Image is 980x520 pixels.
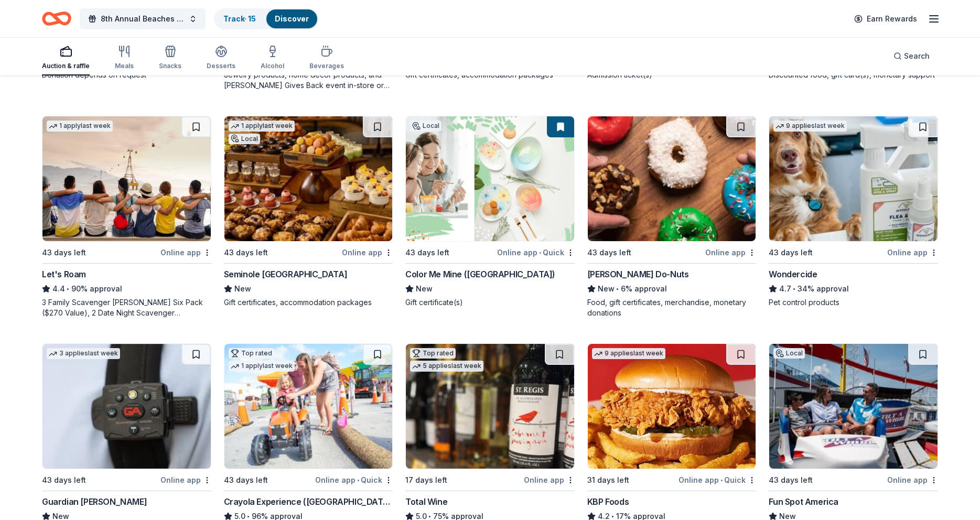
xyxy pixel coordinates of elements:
div: 6% approval [587,283,757,295]
span: • [720,476,723,484]
span: • [616,285,619,293]
div: Fun Spot America [769,495,838,508]
span: Search [904,50,930,62]
div: Let's Roam [42,268,86,280]
div: Gift certificates, accommodation packages [224,297,393,308]
div: Online app [887,246,938,259]
div: 43 days left [42,474,86,486]
a: Image for Shipley Do-Nuts43 days leftOnline app[PERSON_NAME] Do-NutsNew•6% approvalFood, gift cer... [587,116,757,318]
img: Image for Seminole Hard Rock Hotel & Casino Hollywood [224,116,393,241]
div: [PERSON_NAME] Do-Nuts [587,268,689,280]
div: 43 days left [769,474,813,486]
div: Food, gift certificates, merchandise, monetary donations [587,297,757,318]
img: Image for Total Wine [406,344,574,469]
div: Beverages [309,62,344,70]
div: 31 days left [587,474,629,486]
div: Guardian [PERSON_NAME] [42,495,147,508]
img: Image for Shipley Do-Nuts [588,116,756,241]
span: • [357,476,359,484]
a: Discover [275,14,309,23]
div: 1 apply last week [47,121,113,132]
a: Image for Wondercide9 applieslast week43 days leftOnline appWondercide4.7•34% approvalPet control... [769,116,938,308]
div: Snacks [159,62,181,70]
div: Top rated [410,348,456,359]
div: 43 days left [42,246,86,259]
span: 4.7 [779,283,791,295]
span: New [598,283,615,295]
div: 9 applies last week [592,348,665,359]
div: Desserts [207,62,235,70]
div: Auction & raffle [42,62,90,70]
button: Snacks [159,41,181,75]
div: 43 days left [224,246,268,259]
span: 4.4 [52,283,65,295]
div: Alcohol [261,62,284,70]
div: Online app [524,473,575,486]
span: 8th Annual Beaches Tour of Homes [101,13,185,25]
div: 5 applies last week [410,361,483,372]
img: Image for Wondercide [769,116,938,241]
a: Image for Color Me Mine (Jacksonville)Local43 days leftOnline app•QuickColor Me Mine ([GEOGRAPHIC... [405,116,575,308]
div: Total Wine [405,495,447,508]
div: Gift certificate(s) [405,297,575,308]
div: Online app Quick [315,473,393,486]
div: 43 days left [224,474,268,486]
img: Image for Crayola Experience (Orlando) [224,344,393,469]
a: Home [42,6,71,31]
div: Color Me Mine ([GEOGRAPHIC_DATA]) [405,268,555,280]
div: 1 apply last week [229,361,295,372]
div: Local [229,134,260,144]
div: Wondercide [769,268,817,280]
div: 43 days left [587,246,631,259]
div: Top rated [229,348,274,359]
img: Image for Fun Spot America [769,344,938,469]
img: Image for Color Me Mine (Jacksonville) [406,116,574,241]
div: Pet control products [769,297,938,308]
div: Online app [887,473,938,486]
div: Local [773,348,805,359]
button: Meals [115,41,134,75]
div: 34% approval [769,283,938,295]
div: Meals [115,62,134,70]
div: 3 applies last week [47,348,120,359]
span: • [793,285,796,293]
div: Local [410,121,441,131]
div: 3 Family Scavenger [PERSON_NAME] Six Pack ($270 Value), 2 Date Night Scavenger [PERSON_NAME] Two ... [42,297,211,318]
div: Seminole [GEOGRAPHIC_DATA] [224,268,348,280]
span: New [416,283,433,295]
div: 17 days left [405,474,447,486]
a: Image for Seminole Hard Rock Hotel & Casino Hollywood1 applylast weekLocal43 days leftOnline appS... [224,116,393,308]
div: Online app [160,473,211,486]
a: Image for Let's Roam1 applylast week43 days leftOnline appLet's Roam4.4•90% approval3 Family Scav... [42,116,211,318]
button: Search [885,46,938,67]
div: Online app [705,246,756,259]
div: KBP Foods [587,495,629,508]
button: Alcohol [261,41,284,75]
div: Online app [342,246,393,259]
a: Track· 15 [223,14,256,23]
div: Online app [160,246,211,259]
div: 1 apply last week [229,121,295,132]
img: Image for KBP Foods [588,344,756,469]
span: New [234,283,251,295]
div: Online app Quick [679,473,756,486]
div: 43 days left [405,246,449,259]
button: Beverages [309,41,344,75]
button: 8th Annual Beaches Tour of Homes [80,8,206,29]
div: 90% approval [42,283,211,295]
div: 43 days left [769,246,813,259]
img: Image for Let's Roam [42,116,211,241]
span: • [67,285,69,293]
div: 9 applies last week [773,121,847,132]
div: Online app Quick [497,246,575,259]
button: Track· 15Discover [214,8,318,29]
div: Crayola Experience ([GEOGRAPHIC_DATA]) [224,495,393,508]
button: Desserts [207,41,235,75]
div: Jewelry products, home decor products, and [PERSON_NAME] Gives Back event in-store or online (or ... [224,70,393,91]
img: Image for Guardian Angel Device [42,344,211,469]
a: Earn Rewards [848,9,923,28]
span: • [539,248,541,257]
button: Auction & raffle [42,41,90,75]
